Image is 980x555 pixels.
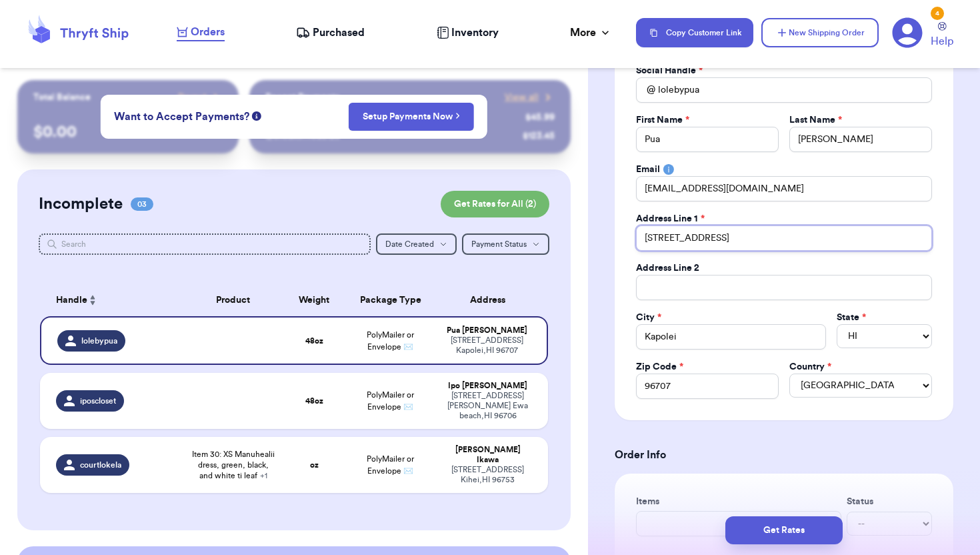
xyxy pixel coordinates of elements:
div: More [570,25,612,41]
input: 12345 [636,374,779,399]
label: City [636,311,661,324]
span: PolyMailer or Envelope ✉️ [367,331,414,351]
span: iposcloset [80,396,116,406]
strong: 48 oz [305,337,323,345]
label: Items [636,495,841,508]
strong: 48 oz [305,397,323,405]
button: Copy Customer Link [636,18,753,47]
span: lolebypua [81,336,117,346]
label: Status [847,495,932,508]
th: Weight [284,284,345,316]
span: + 1 [260,472,267,480]
div: [STREET_ADDRESS][PERSON_NAME] Ewa beach , HI 96706 [444,391,531,421]
a: Purchased [296,25,365,41]
div: [STREET_ADDRESS] Kihei , HI 96753 [444,465,531,485]
span: Help [931,33,953,49]
p: $ 0.00 [33,121,223,143]
h3: Order Info [615,447,953,463]
button: Get Rates for All (2) [441,191,549,217]
label: Address Line 1 [636,212,705,225]
span: Orders [191,24,225,40]
a: View all [505,91,555,104]
p: Recent Payments [265,91,339,104]
button: Get Rates [725,516,843,544]
label: Zip Code [636,360,683,374]
div: $ 45.99 [525,111,555,124]
th: Address [436,284,547,316]
a: Setup Payments Now [363,110,461,123]
label: Address Line 2 [636,261,699,275]
label: State [837,311,866,324]
div: [PERSON_NAME] Ikawa [444,445,531,465]
span: Item 30: XS Manuhealii dress, green, black, and white ti leaf [191,449,276,481]
div: $ 123.45 [523,129,555,143]
label: Last Name [789,113,842,127]
label: Email [636,163,660,176]
span: Payout [178,91,207,104]
th: Product [183,284,284,316]
span: Handle [56,294,87,308]
a: Inventory [437,25,499,41]
span: Want to Accept Payments? [114,109,249,125]
div: [STREET_ADDRESS] Kapolei , HI 96707 [444,336,530,356]
span: View all [505,91,539,104]
button: New Shipping Order [761,18,879,47]
p: Total Balance [33,91,91,104]
a: Help [931,22,953,49]
label: Country [789,360,831,374]
div: 4 [931,7,944,20]
button: Payment Status [462,233,549,255]
span: courtlokela [80,460,121,470]
span: Date Created [385,240,434,248]
input: Search [39,233,370,255]
button: Setup Payments Now [349,103,475,131]
span: PolyMailer or Envelope ✉️ [367,455,414,475]
a: Orders [177,24,225,41]
div: Pua [PERSON_NAME] [444,326,530,336]
a: 4 [892,17,923,48]
span: Payment Status [471,240,527,248]
span: Purchased [313,25,365,41]
div: @ [636,77,655,103]
label: First Name [636,113,689,127]
h2: Incomplete [39,193,123,215]
th: Package Type [345,284,436,316]
span: 03 [131,197,153,211]
button: Sort ascending [87,292,98,308]
span: PolyMailer or Envelope ✉️ [367,391,414,411]
a: Payout [178,91,223,104]
div: Ipo [PERSON_NAME] [444,381,531,391]
strong: oz [310,461,319,469]
span: Inventory [451,25,499,41]
label: Social Handle [636,64,703,77]
button: Date Created [376,233,457,255]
